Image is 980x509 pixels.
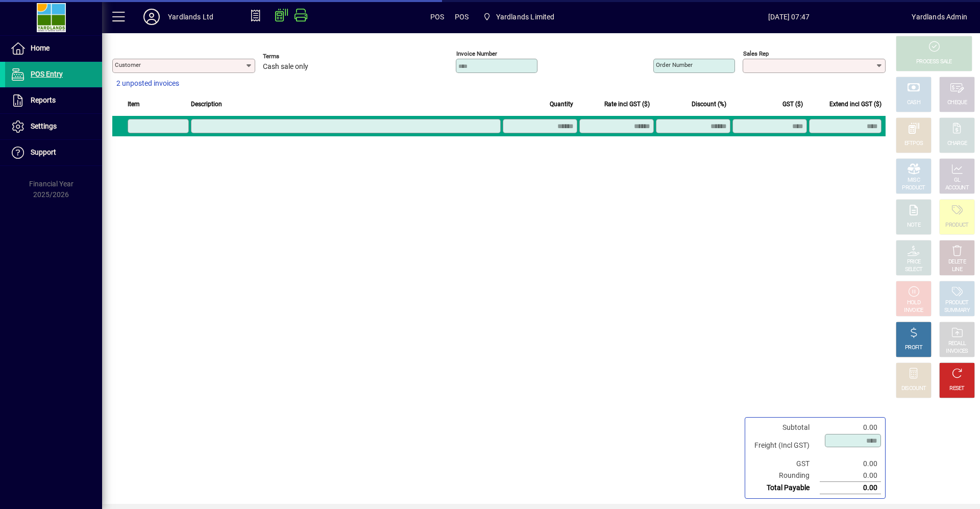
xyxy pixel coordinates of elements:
[743,50,769,57] mat-label: Sales rep
[947,99,967,107] div: CHEQUE
[479,8,558,26] span: Yardlands Limited
[916,58,952,66] div: PROCESS SALE
[31,44,50,52] span: Home
[5,88,102,113] a: Reports
[5,36,102,61] a: Home
[31,122,57,130] span: Settings
[112,75,183,93] button: 2 unposted invoices
[749,482,820,494] td: Total Payable
[31,96,56,104] span: Reports
[749,433,820,458] td: Freight (Incl GST)
[907,258,921,266] div: PRICE
[820,482,881,494] td: 0.00
[604,99,650,110] span: Rate incl GST ($)
[782,99,803,110] span: GST ($)
[749,458,820,470] td: GST
[692,99,726,110] span: Discount (%)
[820,458,881,470] td: 0.00
[263,53,324,60] span: Terms
[905,344,922,352] div: PROFIT
[908,177,920,184] div: MISC
[168,9,213,25] div: Yardlands Ltd
[945,222,968,229] div: PRODUCT
[944,307,970,314] div: SUMMARY
[947,140,967,148] div: CHARGE
[907,299,920,307] div: HOLD
[456,50,497,57] mat-label: Invoice number
[135,8,168,26] button: Profile
[946,348,968,355] div: INVOICES
[948,340,966,348] div: RECALL
[128,99,140,110] span: Item
[31,70,63,78] span: POS Entry
[949,385,965,393] div: RESET
[666,9,912,25] span: [DATE] 07:47
[496,9,555,25] span: Yardlands Limited
[901,385,926,393] div: DISCOUNT
[263,63,308,71] span: Cash sale only
[904,307,923,314] div: INVOICE
[904,140,923,148] div: EFTPOS
[31,148,56,156] span: Support
[954,177,961,184] div: GL
[550,99,573,110] span: Quantity
[820,422,881,433] td: 0.00
[952,266,962,274] div: LINE
[116,78,179,89] span: 2 unposted invoices
[945,299,968,307] div: PRODUCT
[907,222,920,229] div: NOTE
[656,61,693,68] mat-label: Order number
[902,184,925,192] div: PRODUCT
[191,99,222,110] span: Description
[905,266,923,274] div: SELECT
[829,99,881,110] span: Extend incl GST ($)
[820,470,881,482] td: 0.00
[5,140,102,165] a: Support
[455,9,469,25] span: POS
[907,99,920,107] div: CASH
[115,61,141,68] mat-label: Customer
[749,422,820,433] td: Subtotal
[948,258,966,266] div: DELETE
[749,470,820,482] td: Rounding
[945,184,969,192] div: ACCOUNT
[912,9,967,25] div: Yardlands Admin
[5,114,102,139] a: Settings
[430,9,445,25] span: POS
